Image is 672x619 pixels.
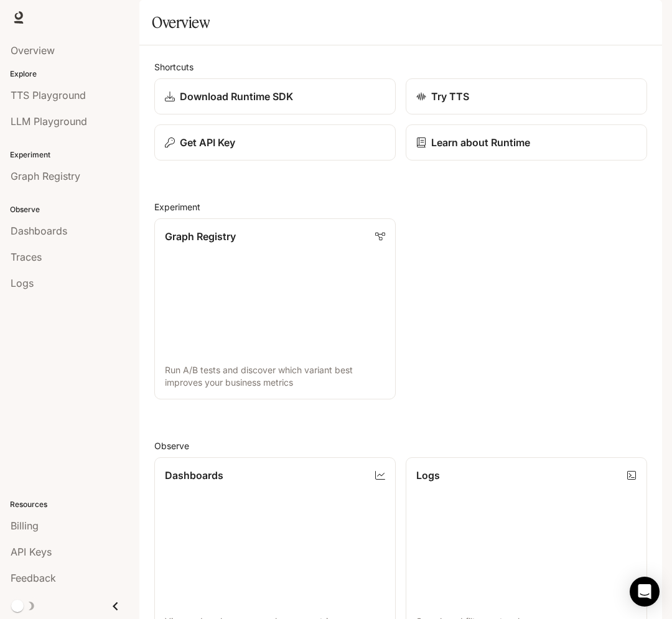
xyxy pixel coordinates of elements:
[154,218,396,399] a: Graph RegistryRun A/B tests and discover which variant best improves your business metrics
[154,60,647,73] h2: Shortcuts
[165,468,223,483] p: Dashboards
[180,89,293,104] p: Download Runtime SDK
[406,78,647,114] a: Try TTS
[154,78,396,114] a: Download Runtime SDK
[154,200,647,213] h2: Experiment
[165,364,385,389] p: Run A/B tests and discover which variant best improves your business metrics
[416,468,440,483] p: Logs
[431,135,530,150] p: Learn about Runtime
[154,439,647,452] h2: Observe
[630,577,660,607] div: Open Intercom Messenger
[165,229,236,244] p: Graph Registry
[180,135,235,150] p: Get API Key
[431,89,469,104] p: Try TTS
[154,124,396,161] button: Get API Key
[406,124,647,161] a: Learn about Runtime
[152,10,210,35] h1: Overview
